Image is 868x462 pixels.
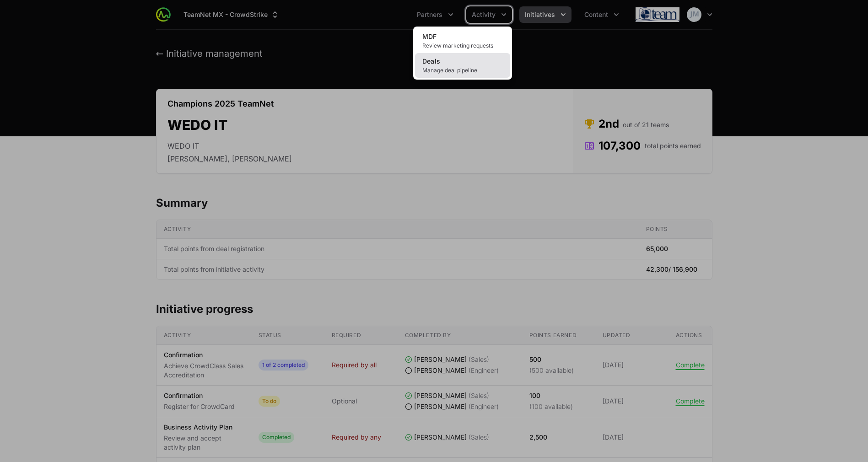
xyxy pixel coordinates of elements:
span: Review marketing requests [422,42,503,49]
span: MDF [422,32,437,40]
div: Activity menu [466,6,512,23]
div: Main navigation [171,6,625,23]
span: Deals [422,57,441,65]
a: DealsManage deal pipeline [415,53,510,78]
span: Manage deal pipeline [422,67,503,74]
a: MDFReview marketing requests [415,28,510,53]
